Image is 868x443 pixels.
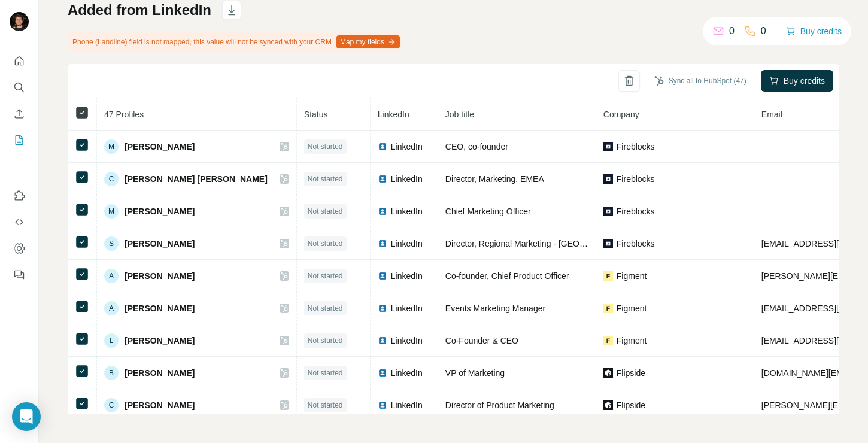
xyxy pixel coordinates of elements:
img: LinkedIn logo [378,304,387,313]
span: LinkedIn [391,141,423,153]
span: Flipside [617,399,645,411]
span: Not started [308,271,343,281]
span: Not started [308,303,343,314]
img: LinkedIn logo [378,142,387,151]
span: Fireblocks [617,238,655,250]
img: company-logo [603,400,613,410]
img: LinkedIn logo [378,400,387,410]
span: VP of Marketing [445,368,505,378]
div: C [104,172,119,186]
span: [PERSON_NAME] [125,335,195,347]
div: C [104,398,119,412]
span: CEO, co-founder [445,142,508,151]
span: Flipside [617,367,645,379]
span: Status [304,110,328,119]
span: Not started [308,238,343,249]
button: Buy credits [786,23,842,40]
img: company-logo [603,304,613,313]
span: Not started [308,368,343,378]
span: Events Marketing Manager [445,304,545,313]
span: Figment [617,335,647,347]
span: Figment [617,270,647,282]
button: Enrich CSV [10,103,29,125]
div: Open Intercom Messenger [12,402,41,431]
span: Director, Marketing, EMEA [445,174,544,184]
div: L [104,333,119,348]
button: My lists [10,129,29,151]
img: company-logo [603,239,613,248]
span: 47 Profiles [104,110,144,119]
span: Job title [445,110,474,119]
span: LinkedIn [391,302,423,314]
img: company-logo [603,207,613,216]
span: Not started [308,174,343,184]
div: M [104,139,119,154]
img: Avatar [10,12,29,31]
div: M [104,204,119,219]
span: Not started [308,206,343,217]
span: Fireblocks [617,205,655,217]
div: A [104,301,119,315]
span: [PERSON_NAME] [PERSON_NAME] [125,173,268,185]
span: LinkedIn [378,110,409,119]
span: Not started [308,400,343,411]
button: Use Surfe API [10,211,29,233]
div: A [104,269,119,283]
img: company-logo [603,368,613,378]
img: company-logo [603,336,613,345]
button: Sync all to HubSpot (47) [646,72,755,90]
p: 0 [729,24,735,38]
span: [PERSON_NAME] [125,270,195,282]
span: LinkedIn [391,270,423,282]
span: [PERSON_NAME] [125,302,195,314]
span: LinkedIn [391,238,423,250]
p: 0 [761,24,766,38]
button: Dashboard [10,238,29,259]
span: Buy credits [784,75,825,87]
img: LinkedIn logo [378,207,387,216]
img: company-logo [603,271,613,281]
button: Feedback [10,264,29,286]
span: [PERSON_NAME] [125,367,195,379]
span: [PERSON_NAME] [125,141,195,153]
span: [PERSON_NAME] [125,205,195,217]
span: Not started [308,335,343,346]
span: Co-founder, Chief Product Officer [445,271,569,281]
button: Quick start [10,50,29,72]
span: LinkedIn [391,335,423,347]
span: Co-Founder & CEO [445,336,518,345]
span: Chief Marketing Officer [445,207,531,216]
span: LinkedIn [391,399,423,411]
h1: Added from LinkedIn [68,1,211,20]
span: Director of Product Marketing [445,400,554,410]
div: Phone (Landline) field is not mapped, this value will not be synced with your CRM [68,32,402,52]
button: Search [10,77,29,98]
span: Director, Regional Marketing - [GEOGRAPHIC_DATA] [445,239,646,248]
button: Use Surfe on LinkedIn [10,185,29,207]
img: LinkedIn logo [378,239,387,248]
span: [PERSON_NAME] [125,399,195,411]
div: B [104,366,119,380]
span: Email [761,110,782,119]
img: company-logo [603,142,613,151]
span: [PERSON_NAME] [125,238,195,250]
span: Not started [308,141,343,152]
span: Company [603,110,639,119]
img: LinkedIn logo [378,368,387,378]
button: Map my fields [336,35,400,48]
img: LinkedIn logo [378,174,387,184]
img: LinkedIn logo [378,336,387,345]
div: S [104,236,119,251]
span: LinkedIn [391,367,423,379]
span: LinkedIn [391,205,423,217]
img: LinkedIn logo [378,271,387,281]
img: company-logo [603,174,613,184]
span: Figment [617,302,647,314]
span: Fireblocks [617,141,655,153]
span: Fireblocks [617,173,655,185]
span: LinkedIn [391,173,423,185]
button: Buy credits [761,70,833,92]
